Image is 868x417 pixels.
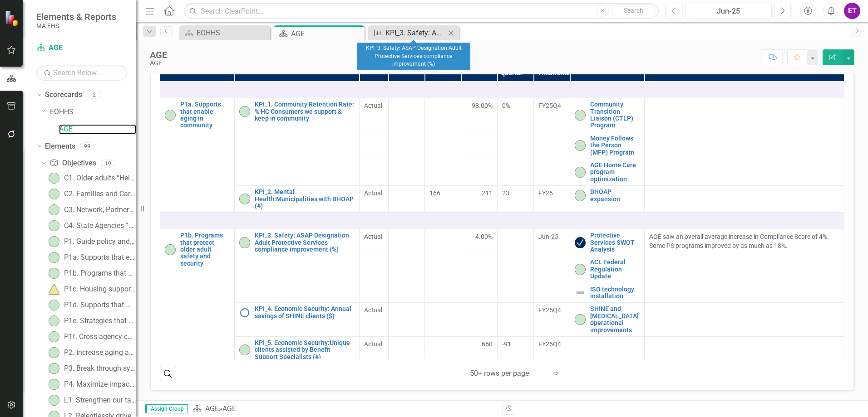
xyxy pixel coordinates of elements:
[611,5,656,17] button: Search
[46,330,136,344] a: P1f. Cross-agency collaboration that infuses aging in all policies
[45,90,82,100] a: Scorecards
[49,158,96,169] a: Objectives
[570,256,644,283] td: Double-Click to Edit Right Click for Context Menu
[64,301,136,309] div: P1d. Supports that make family caregiving viable and desirable
[359,98,388,132] td: Double-Click to Edit
[255,232,354,253] a: KPI_3. Safety: ASAP Designation Adult Protective Services compliance improvement (%)
[590,305,640,334] a: SHINE and [MEDICAL_DATA] operational improvements
[570,303,644,337] td: Double-Click to Edit Right Click for Context Menu
[49,363,59,374] img: On-track
[364,305,384,315] span: Actual
[64,269,136,277] div: P1b. Programs that protect older adult safety and security
[239,194,250,204] img: On-track
[36,11,116,22] span: Elements & Reports
[359,186,388,213] td: Double-Click to Edit
[36,43,127,53] a: AGE
[235,303,359,337] td: Double-Click to Edit Right Click for Context Menu
[645,336,844,363] td: Double-Click to Edit
[239,307,250,318] img: No Information
[461,186,497,213] td: Double-Click to Edit
[590,101,640,129] a: Community Transition Liaison (CTLP) Program
[59,124,136,135] a: AGE
[844,3,860,19] button: ET
[87,91,101,99] div: 2
[570,229,644,256] td: Double-Click to Edit Right Click for Context Menu
[46,361,136,376] a: P3. Break through systemic barriers that impact equity for older adults
[46,171,136,185] a: C1. Older adults “Help us plan for, choose, and equitably access the helps we need to age on our ...
[357,43,470,70] div: KPI_3. Safety: ASAP Designation Adult Protective Services compliance improvement (%)
[590,286,640,300] a: ISO technology installation
[624,7,643,14] span: Search
[145,404,188,413] span: Assign Group
[359,336,388,363] td: Double-Click to Edit
[645,229,844,303] td: Double-Click to Edit
[575,287,586,298] img: Not Defined
[64,333,136,341] div: P1f. Cross-agency collaboration that infuses aging in all policies
[197,27,268,39] div: EOHHS
[688,6,769,17] div: Jun-25
[165,110,176,121] img: On-track
[36,65,127,81] input: Search Below...
[239,237,250,248] img: On-track
[192,404,495,414] div: »
[49,284,59,295] img: At-risk
[255,305,354,320] a: KPI_4. Economic Security: Annual savings of SHINE clients ($)
[180,232,230,267] a: P1b. Programs that protect older adult safety and security
[255,189,354,209] a: KPI_2. Mental Health:Municipalities with BHOAP (#)
[160,213,844,229] td: Double-Click to Edit
[49,379,59,390] img: On-track
[461,303,497,337] td: Double-Click to Edit
[570,159,644,185] td: Double-Click to Edit Right Click for Context Menu
[570,186,644,213] td: Double-Click to Edit Right Click for Context Menu
[64,206,136,214] div: C3. Network, Partners & Providers “Together, help us deliver a broad range of services and suppor...
[49,189,59,199] img: On-track
[64,317,136,325] div: P1e. Strategies that advance age- and dementia-friendly communities
[49,300,59,310] img: On-track
[46,393,136,407] a: L1. Strengthen our talent and operating model
[482,339,493,349] span: 650
[180,101,230,129] a: P1a. Supports that enable aging in community
[359,229,388,256] td: Double-Click to Edit
[64,222,136,230] div: C4. State Agencies “Help us plan for and serve our increasing population of older adults”
[645,303,844,337] td: Double-Click to Edit
[46,218,136,233] a: C4. State Agencies “Help us plan for and serve our increasing population of older adults”
[46,187,136,201] a: C2. Families and Caregivers “Support our ability to care for older adults with less impact on our...
[64,285,136,293] div: P1c. Housing supports that promote healthy living
[36,22,116,29] small: MA EHS
[590,189,640,203] a: BHOAP expansion
[649,232,839,250] p: AGE saw an overall average increase in Compliance Score of 4%. Some PS programs improved by as mu...
[538,189,565,198] div: FY25
[64,349,136,357] div: P2. Increase aging awareness andencourage timely planning
[429,189,440,197] span: 166
[575,264,586,275] img: On-track
[472,101,493,110] span: 98.00%
[50,107,136,117] a: EOHHS
[235,229,359,303] td: Double-Click to Edit Right Click for Context Menu
[160,82,844,98] td: Double-Click to Edit
[385,27,445,39] div: KPI_3. Safety: ASAP Designation Adult Protective Services compliance improvement (%)
[46,250,136,265] a: P1a. Supports that enable aging in community
[46,203,136,217] a: C3. Network, Partners & Providers “Together, help us deliver a broad range of services and suppor...
[575,110,586,121] img: On-track
[46,266,136,281] a: P1b. Programs that protect older adult safety and security
[64,380,136,388] div: P4. Maximize impact and quality of EOEA funded programs
[235,336,359,363] td: Double-Click to Edit Right Click for Context Menu
[205,404,219,413] a: AGE
[575,140,586,151] img: On-track
[49,331,59,342] img: On-track
[49,252,59,263] img: On-track
[49,220,59,231] img: On-track
[239,344,250,355] img: On-track
[590,162,640,183] a: AGE Home Care program optimization
[64,396,136,404] div: L1. Strengthen our talent and operating model
[461,336,497,363] td: Double-Click to Edit
[49,315,59,326] img: On-track
[182,27,268,39] a: EOHHS
[45,141,75,152] a: Elements
[685,3,772,19] button: Jun-25
[575,190,586,201] img: On-track
[80,142,94,150] div: 99
[235,98,359,186] td: Double-Click to Edit Right Click for Context Menu
[49,268,59,279] img: On-track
